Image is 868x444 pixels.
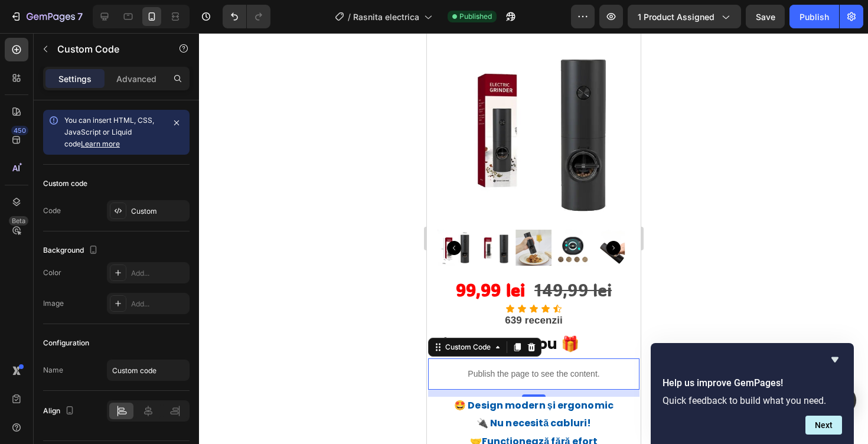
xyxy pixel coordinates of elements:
h2: Help us improve GemPages! [663,376,842,390]
strong: Funcționează fără efort [55,401,171,415]
button: 1 product assigned [628,5,741,28]
p: Custom Code [57,42,158,56]
span: 🤝 [43,401,171,415]
div: Custom code [43,178,87,189]
span: Save [756,12,775,22]
div: Align [43,403,77,419]
div: Image [43,298,64,309]
span: / [348,11,351,23]
a: Learn more [81,139,120,148]
span: Rasnita electrica [353,11,419,23]
div: Help us improve GemPages! [663,352,842,435]
div: Add... [131,268,187,279]
div: Publish [800,11,829,23]
div: Color [43,267,61,278]
div: 450 [11,126,28,135]
span: Published [459,11,492,22]
button: Next question [805,416,842,435]
button: Hide survey [828,352,842,367]
div: Undo/Redo [223,5,270,28]
button: Publish [789,5,839,28]
button: Save [746,5,785,28]
div: Add... [131,299,187,309]
span: You can insert HTML, CSS, JavaScript or Liquid code [64,116,154,148]
div: Beta [9,216,28,226]
p: Advanced [116,73,156,85]
p: Quick feedback to build what you need. [663,395,842,406]
div: Configuration [43,338,89,348]
iframe: To enrich screen reader interactions, please activate Accessibility in Grammarly extension settings [427,33,641,444]
p: 7 [77,9,83,24]
span: 1 product assigned [638,11,714,23]
div: Code [43,205,61,216]
p: Settings [58,73,92,85]
div: Custom [131,206,187,217]
div: Name [43,365,63,376]
div: Background [43,243,100,259]
button: 7 [5,5,88,28]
